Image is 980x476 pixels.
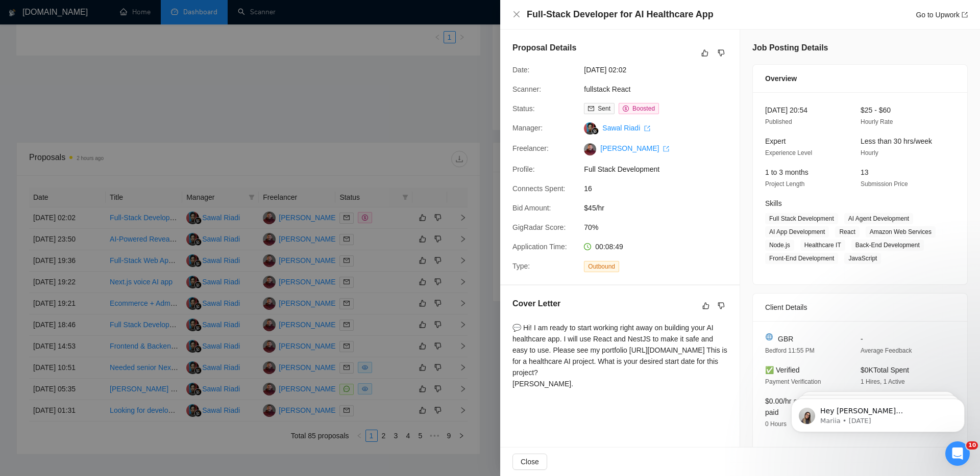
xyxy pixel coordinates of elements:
[861,180,908,188] span: Submission Price
[765,180,804,188] span: Project Length
[715,47,727,59] button: dislike
[861,118,893,125] span: Hourly Rate
[866,226,936,237] span: Amazon Web Services
[800,240,845,251] span: Healthcare IT
[584,243,591,250] span: clock-circle
[844,213,913,224] span: AI Agent Development
[644,125,650,131] span: export
[584,64,737,75] span: [DATE] 02:02
[584,164,737,175] span: Full Stack Development
[44,39,176,48] p: Message from Mariia, sent 3d ago
[512,124,543,132] span: Manager:
[632,105,655,112] span: Boosted
[700,300,712,312] button: like
[588,105,594,112] span: mail
[765,149,812,156] span: Experience Level
[512,10,521,18] span: close
[861,137,932,145] span: Less than 30 hrs/week
[962,12,968,18] span: export
[835,226,859,237] span: React
[765,213,838,224] span: Full Stack Development
[512,42,576,54] h5: Proposal Details
[512,104,535,113] span: Status:
[861,347,912,354] span: Average Feedback
[512,454,547,470] button: Close
[512,298,560,310] h5: Cover Letter
[512,184,566,193] span: Connects Spent:
[623,105,629,112] span: dollar
[861,335,863,343] span: -
[765,294,955,321] div: Client Details
[765,118,792,125] span: Published
[512,322,727,389] div: 💬 Hi! I am ready to start working right away on building your AI healthcare app. I will use React...
[602,124,650,132] a: Sawal Riadi export
[584,85,630,93] a: fullstack React
[512,85,541,93] span: Scanner:
[595,243,623,251] span: 00:08:49
[861,366,909,374] span: $0K Total Spent
[861,149,878,156] span: Hourly
[699,47,711,59] button: like
[765,168,808,176] span: 1 to 3 months
[44,30,175,179] span: Hey [PERSON_NAME][DOMAIN_NAME][EMAIL_ADDRESS][DOMAIN_NAME], Looks like your Upwork agency SmartWa...
[663,146,669,152] span: export
[584,143,596,155] img: c1Solt7VbwHmdfN9daG-llb3HtbK8lHyvFES2IJpurApVoU8T7FGrScjE2ec-Wjl2v
[701,49,708,57] span: like
[765,347,815,354] span: Bedford 11:55 PM
[752,42,828,54] h5: Job Posting Details
[765,378,821,385] span: Payment Verification
[584,183,737,194] span: 16
[715,300,727,312] button: dislike
[766,333,773,340] img: 🌐
[592,127,599,135] img: gigradar-bm.png
[512,262,530,270] span: Type:
[765,73,797,84] span: Overview
[861,168,869,176] span: 13
[765,137,786,145] span: Expert
[527,8,714,21] h4: Full-Stack Developer for AI Healthcare App
[861,106,891,114] span: $25 - $60
[765,366,800,374] span: ✅ Verified
[512,223,566,231] span: GigRadar Score:
[702,302,709,310] span: like
[776,377,980,448] iframe: Intercom notifications message
[765,240,794,251] span: Node.js
[765,397,841,416] span: $0.00/hr avg hourly rate paid
[718,302,725,310] span: dislike
[512,243,567,251] span: Application Time:
[765,420,787,428] span: 0 Hours
[851,240,924,251] span: Back-End Development
[600,144,669,152] a: [PERSON_NAME] export
[512,144,549,152] span: Freelancer:
[584,261,619,272] span: Outbound
[966,441,978,449] span: 10
[765,106,807,114] span: [DATE] 20:54
[765,226,829,237] span: AI App Development
[765,199,782,207] span: Skills
[512,204,551,212] span: Bid Amount:
[584,222,737,233] span: 70%
[512,10,521,19] button: Close
[778,333,793,345] span: GBR
[512,165,535,173] span: Profile:
[916,11,968,19] a: Go to Upworkexport
[844,253,881,264] span: JavaScript
[765,253,838,264] span: Front-End Development
[598,105,610,112] span: Sent
[512,66,529,74] span: Date:
[718,49,725,57] span: dislike
[521,456,539,467] span: Close
[945,441,970,466] iframe: Intercom live chat
[584,202,737,214] span: $45/hr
